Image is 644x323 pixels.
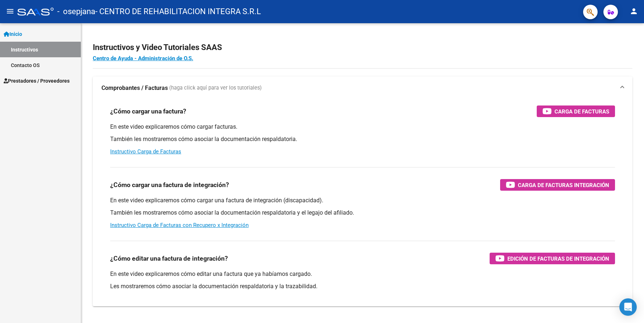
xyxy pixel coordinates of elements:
[169,84,262,92] span: (haga click aquí para ver los tutoriales)
[490,253,615,264] button: Edición de Facturas de integración
[101,84,168,92] strong: Comprobantes / Facturas
[630,7,638,16] mat-icon: person
[4,30,22,38] span: Inicio
[110,253,228,264] h3: ¿Cómo editar una factura de integración?
[110,282,615,290] p: Les mostraremos cómo asociar la documentación respaldatoria y la trazabilidad.
[6,7,14,16] mat-icon: menu
[93,55,193,62] a: Centro de Ayuda - Administración de O.S.
[518,181,609,190] span: Carga de Facturas Integración
[110,270,615,278] p: En este video explicaremos cómo editar una factura que ya habíamos cargado.
[500,179,615,191] button: Carga de Facturas Integración
[110,135,615,143] p: También les mostraremos cómo asociar la documentación respaldatoria.
[110,222,249,228] a: Instructivo Carga de Facturas con Recupero x Integración
[619,298,637,316] div: Open Intercom Messenger
[507,254,609,263] span: Edición de Facturas de integración
[110,180,229,190] h3: ¿Cómo cargar una factura de integración?
[93,76,632,100] mat-expansion-panel-header: Comprobantes / Facturas (haga click aquí para ver los tutoriales)
[95,4,261,20] span: - CENTRO DE REHABILITACION INTEGRA S.R.L
[93,41,632,54] h2: Instructivos y Video Tutoriales SAAS
[110,196,615,204] p: En este video explicaremos cómo cargar una factura de integración (discapacidad).
[554,107,609,116] span: Carga de Facturas
[4,77,70,85] span: Prestadores / Proveedores
[93,100,632,306] div: Comprobantes / Facturas (haga click aquí para ver los tutoriales)
[110,148,181,155] a: Instructivo Carga de Facturas
[110,106,186,116] h3: ¿Cómo cargar una factura?
[57,4,95,20] span: - osepjana
[110,123,615,131] p: En este video explicaremos cómo cargar facturas.
[110,209,615,217] p: También les mostraremos cómo asociar la documentación respaldatoria y el legajo del afiliado.
[537,105,615,117] button: Carga de Facturas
